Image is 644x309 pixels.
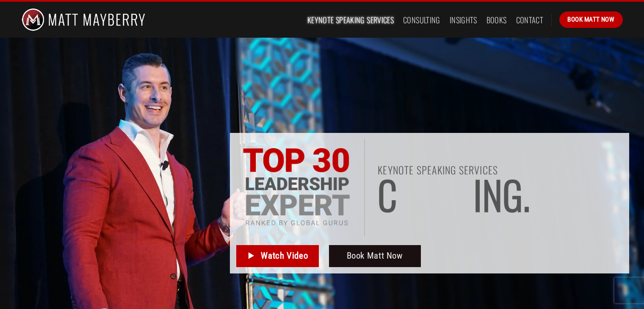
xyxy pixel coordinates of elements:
[567,14,614,25] span: Book Matt Now
[403,12,440,28] a: Consulting
[242,148,351,228] img: Top 30 Leadership Experts
[22,2,146,38] img: Matt Mayberry
[378,165,622,175] h1: Keynote Speaking Services
[486,12,507,28] a: Books
[329,245,421,267] a: Book Matt Now
[347,249,403,263] span: Book Matt Now
[516,12,544,28] a: Contact
[450,12,477,28] a: Insights
[559,11,622,28] a: Book Matt Now
[307,12,394,28] a: Keynote Speaking Services
[261,249,308,263] span: Watch Video
[236,245,319,267] a: Watch Video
